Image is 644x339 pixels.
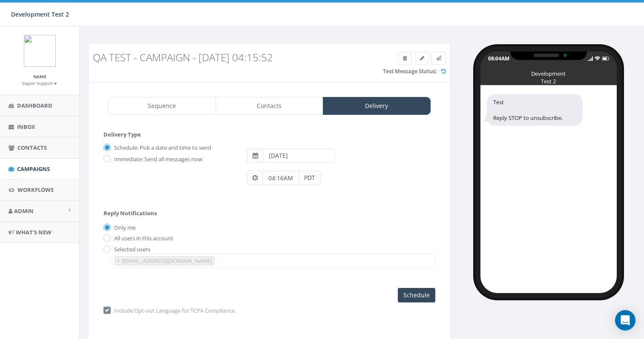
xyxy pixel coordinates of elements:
[17,102,52,109] span: Dashboard
[16,228,52,236] span: What's New
[115,257,121,265] button: Remove item
[121,257,214,265] span: [EMAIL_ADDRESS][DOMAIN_NAME]
[615,310,635,330] div: Open Intercom Messenger
[112,155,202,164] label: Immediate: Send all messages now
[103,209,157,217] label: Reply Notifications
[93,52,354,63] h3: QA Test - Campaign - [DATE] 04:15:52
[117,257,120,265] span: ×
[398,288,435,302] input: Schedule
[11,10,69,18] span: Development Test 2
[17,123,35,131] span: Inbox
[323,97,431,115] a: Delivery
[112,307,236,315] label: Include Opt-out Language for TCPA Compliance.
[108,97,216,115] a: Sequence
[14,207,34,215] span: Admin
[115,256,215,265] li: contact@zapier.com
[383,67,437,75] label: Test Message Status:
[103,131,141,139] label: Delivery Type
[216,97,323,115] a: Contacts
[17,165,50,173] span: Campaigns
[112,234,173,243] label: All users in this account
[436,54,441,62] span: Send Test Message
[488,55,509,62] div: 08:04AM
[527,70,570,74] div: Development Test 2
[403,54,407,62] span: Delete Campaign
[22,79,57,87] a: Zapier Support
[22,80,57,86] small: Zapier Support
[112,144,211,152] label: Schedule: Pick a date and time to send
[17,186,54,194] span: Workflows
[17,144,47,151] span: Contacts
[24,35,56,67] img: logo.png
[33,74,46,80] small: Name
[487,94,583,126] div: Test Reply STOP to unsubscribe.
[112,224,135,232] label: Only me
[420,54,424,62] span: Edit Campaign
[112,245,150,254] label: Selected users
[299,171,321,185] span: PDT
